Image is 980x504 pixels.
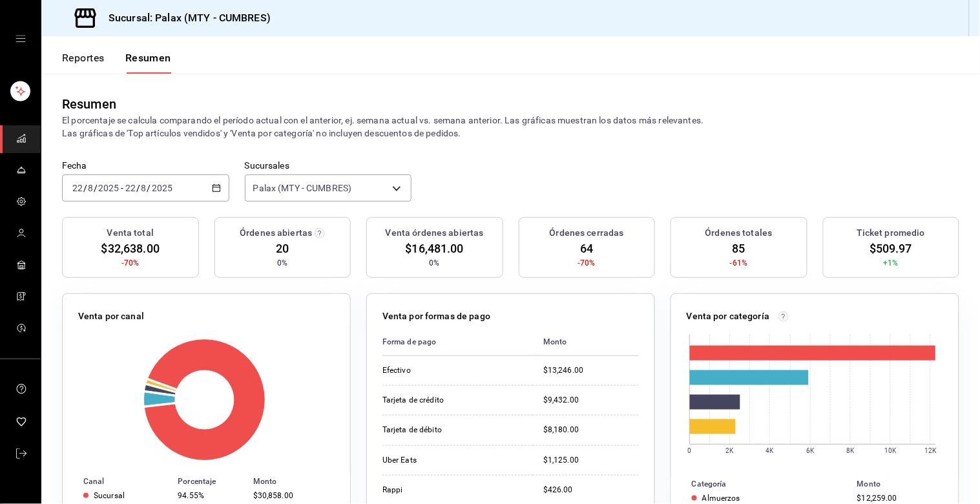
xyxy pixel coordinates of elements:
[705,226,773,240] h3: Órdenes totales
[702,494,740,503] div: Almuerzos
[78,310,144,323] p: Venta por canal
[253,182,352,194] span: Palax (MTY - CUMBRES)
[382,425,512,436] div: Tarjeta de débito
[172,474,247,488] th: Porcentaje
[733,240,745,257] span: 85
[687,310,770,323] p: Venta por categoría
[276,240,289,257] span: 20
[543,425,639,436] div: $8,180.00
[688,448,692,455] text: 0
[136,183,140,193] span: /
[406,240,464,257] span: $16,481.00
[63,474,172,488] th: Canal
[62,114,959,140] p: El porcentaje se calcula comparando el período actual con el anterior, ej. semana actual vs. sema...
[245,162,412,171] label: Sucursales
[852,477,959,491] th: Monto
[277,257,287,269] span: 0%
[550,226,624,240] h3: Órdenes cerradas
[533,328,639,356] th: Monto
[885,448,897,455] text: 10K
[72,183,83,193] input: --
[62,52,105,74] button: Reportes
[382,485,512,496] div: Rappi
[62,52,171,74] div: navigation tabs
[16,34,26,44] button: open drawer
[382,365,512,376] div: Efectivo
[98,183,120,193] input: ----
[121,183,123,193] span: -
[578,257,596,269] span: -70%
[543,455,639,466] div: $1,125.00
[121,257,140,269] span: -70%
[543,395,639,406] div: $9,432.00
[83,183,87,193] span: /
[141,183,147,193] input: --
[240,226,312,240] h3: Órdenes abiertas
[94,183,98,193] span: /
[726,448,735,455] text: 2K
[382,455,512,466] div: Uber Eats
[386,226,484,240] h3: Venta órdenes abiertas
[151,183,173,193] input: ----
[884,257,899,269] span: +1%
[925,448,937,455] text: 12K
[857,494,938,503] div: $12,259.00
[107,226,154,240] h3: Venta total
[807,448,815,455] text: 6K
[766,448,775,455] text: 4K
[87,183,94,193] input: --
[125,52,171,74] button: Resumen
[543,485,639,496] div: $426.00
[147,183,151,193] span: /
[382,310,490,323] p: Venta por formas de pago
[430,257,440,269] span: 0%
[101,240,160,257] span: $32,638.00
[248,474,350,488] th: Monto
[178,491,242,500] div: 94.55%
[870,240,912,257] span: $509.97
[62,162,229,171] label: Fecha
[94,491,125,500] div: Sucursal
[857,226,925,240] h3: Ticket promedio
[125,183,136,193] input: --
[730,257,748,269] span: -61%
[382,395,512,406] div: Tarjeta de crédito
[382,328,533,356] th: Forma de pago
[580,240,593,257] span: 64
[62,94,116,114] div: Resumen
[543,365,639,376] div: $13,246.00
[671,477,852,491] th: Categoría
[847,448,855,455] text: 8K
[253,491,329,500] div: $30,858.00
[98,10,271,26] h3: Sucursal: Palax (MTY - CUMBRES)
